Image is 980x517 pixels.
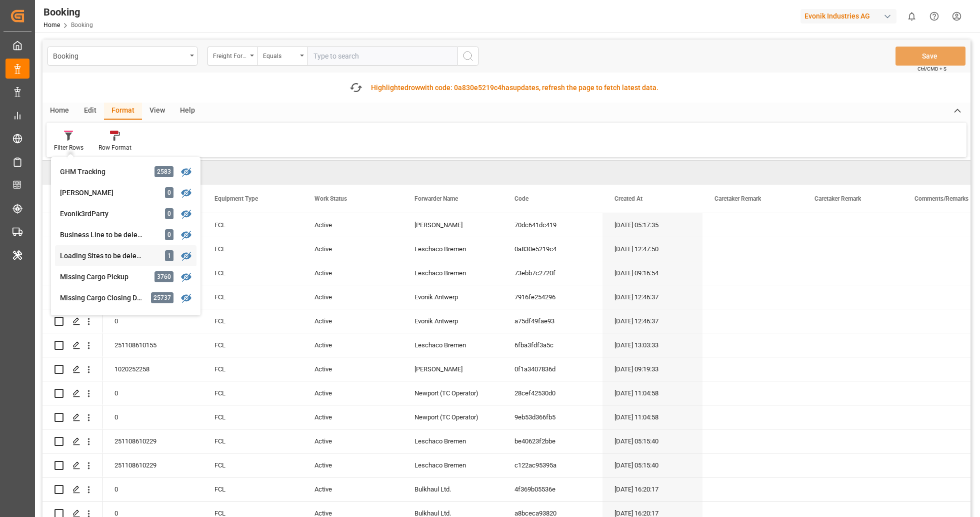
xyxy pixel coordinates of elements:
div: [DATE] 09:16:54 [602,261,702,285]
span: Comments/Remarks [914,195,968,202]
div: 0 [102,405,202,429]
div: Active [302,237,402,261]
div: Active [302,381,402,405]
span: Ctrl/CMD + S [917,65,946,73]
input: Type to search [307,47,457,66]
div: [DATE] 05:15:40 [602,453,702,477]
div: 251108610155 [102,333,202,357]
div: Leschaco Bremen [402,333,502,357]
div: Press SPACE to select this row. [42,213,102,237]
div: Bulkhaul Ltd. [402,477,502,501]
div: FCL [202,261,302,285]
div: Active [302,213,402,237]
div: [PERSON_NAME] [402,213,502,237]
div: Active [302,453,402,477]
div: 73ebb7c2720f [502,261,602,285]
div: [PERSON_NAME] [402,357,502,381]
div: 251108610229 [102,429,202,453]
div: View [142,103,172,120]
div: Active [302,285,402,309]
div: Press SPACE to select this row. [42,285,102,309]
div: Leschaco Bremen [402,237,502,261]
div: Press SPACE to select this row. [42,357,102,381]
button: Save [895,47,965,66]
div: Evonik Industries AG [800,9,896,24]
div: 9eb53d366fb5 [502,405,602,429]
button: show 0 new notifications [900,5,923,28]
button: Help Center [923,5,945,28]
div: 2583 [154,166,173,177]
a: Home [43,22,60,29]
div: 0 [165,187,173,198]
div: Freight Forwarder's Reference No. [213,49,247,61]
div: [DATE] 16:20:17 [602,477,702,501]
span: Forwarder Name [414,195,458,202]
div: Newport (TC Operator) [402,381,502,405]
div: 0 [102,477,202,501]
div: Active [302,333,402,357]
div: 1020252258 [102,357,202,381]
div: Press SPACE to select this row. [42,333,102,357]
div: Active [302,309,402,333]
span: Caretaker Remark [814,195,861,202]
div: [DATE] 05:15:40 [602,429,702,453]
div: Press SPACE to select this row. [42,261,102,285]
div: Evonik Antwerp [402,285,502,309]
div: Press SPACE to select this row. [42,381,102,405]
button: open menu [207,47,257,66]
div: Press SPACE to select this row. [42,237,102,261]
span: Code [514,195,528,202]
div: Active [302,261,402,285]
div: Press SPACE to select this row. [42,309,102,333]
div: 4f369b05536e [502,477,602,501]
div: c122ac95395a [502,453,602,477]
div: Leschaco Bremen [402,429,502,453]
div: [DATE] 12:46:37 [602,309,702,333]
div: Format [104,103,142,120]
div: Row Format [98,143,131,152]
div: Active [302,477,402,501]
div: Equals [263,49,297,61]
div: 251108610229 [102,453,202,477]
div: FCL [202,357,302,381]
div: [DATE] 05:17:35 [602,213,702,237]
div: FCL [202,237,302,261]
div: Business Line to be deleted [60,230,147,240]
div: 0 [102,381,202,405]
div: FCL [202,285,302,309]
div: 7916fe254296 [502,285,602,309]
div: 0 [165,229,173,240]
button: open menu [257,47,307,66]
div: Home [42,103,76,120]
div: Loading Sites to be deleted [60,251,147,261]
div: Press SPACE to select this row. [42,453,102,477]
span: Caretaker Remark [714,195,761,202]
span: Work Status [314,195,347,202]
span: Created At [614,195,642,202]
div: FCL [202,429,302,453]
div: Evonik3rdParty [60,209,147,219]
div: Newport (TC Operator) [402,405,502,429]
div: a75df49fae93 [502,309,602,333]
div: [DATE] 09:19:33 [602,357,702,381]
div: 28cef42530d0 [502,381,602,405]
span: has [501,84,513,92]
div: 0f1a3407836d [502,357,602,381]
div: FCL [202,333,302,357]
div: [DATE] 12:47:50 [602,237,702,261]
div: Active [302,429,402,453]
div: 6fba3fdf3a5c [502,333,602,357]
div: [DATE] 11:04:58 [602,405,702,429]
div: 70dc641dc419 [502,213,602,237]
div: [DATE] 11:04:58 [602,381,702,405]
button: Evonik Industries AG [800,7,900,26]
div: Leschaco Bremen [402,453,502,477]
div: FCL [202,477,302,501]
div: [DATE] 13:03:33 [602,333,702,357]
button: search button [457,47,478,66]
div: FCL [202,405,302,429]
div: 0 [102,309,202,333]
div: FCL [202,381,302,405]
div: Active [302,357,402,381]
div: [DATE] 12:46:37 [602,285,702,309]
